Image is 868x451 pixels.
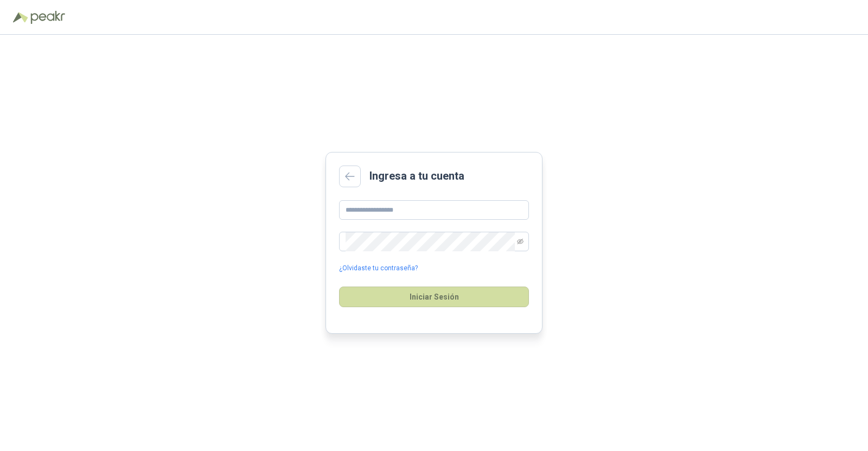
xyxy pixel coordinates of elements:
[339,287,529,307] button: Iniciar Sesión
[30,11,65,24] img: Peakr
[13,12,28,23] img: Logo
[517,238,524,245] span: eye-invisible
[339,263,418,274] a: ¿Olvidaste tu contraseña?
[369,168,464,185] h2: Ingresa a tu cuenta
